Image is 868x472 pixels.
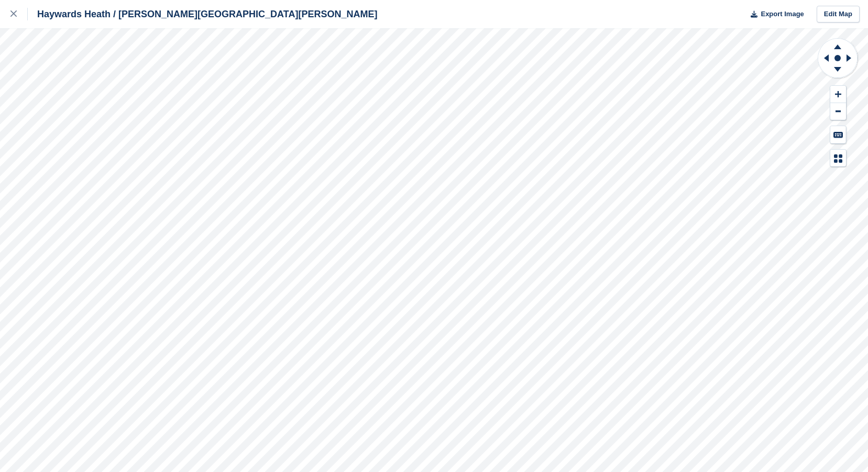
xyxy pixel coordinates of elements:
div: Haywards Heath / [PERSON_NAME][GEOGRAPHIC_DATA][PERSON_NAME] [28,8,377,20]
button: Keyboard Shortcuts [830,126,846,143]
span: Export Image [761,9,804,19]
button: Zoom Out [830,103,846,120]
button: Export Image [744,6,804,23]
a: Edit Map [817,6,860,23]
button: Map Legend [830,150,846,167]
button: Zoom In [830,86,846,103]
